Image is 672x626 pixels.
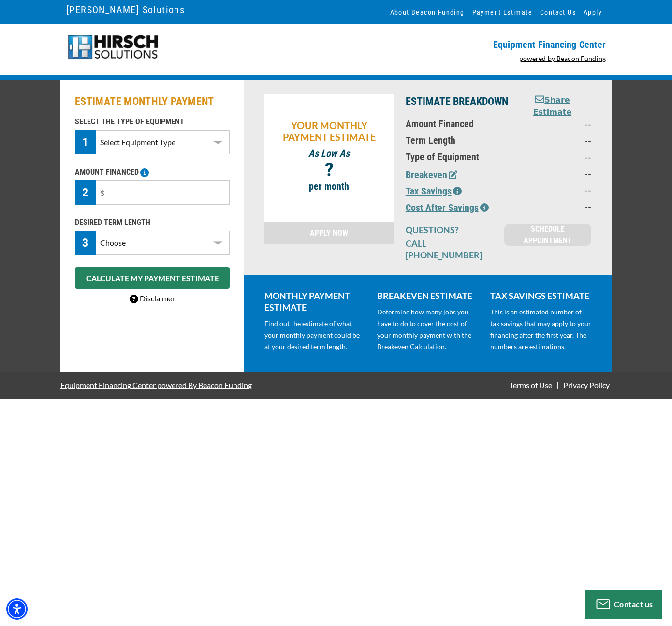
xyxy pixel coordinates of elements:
p: QUESTIONS? [406,224,493,236]
a: Disclaimer [130,294,175,303]
button: Breakeven [406,167,457,182]
p: Term Length [406,134,509,146]
a: [PERSON_NAME] Solutions [66,1,185,18]
p: -- [521,184,591,195]
button: Share Estimate [521,94,584,118]
a: SCHEDULE APPOINTMENT [504,224,591,246]
p: MONTHLY PAYMENT ESTIMATE [264,290,365,313]
p: BREAKEVEN ESTIMATE [377,290,478,301]
button: Cost After Savings [406,200,489,215]
div: 3 [75,231,96,255]
p: Find out the estimate of what your monthly payment could be at your desired term length. [264,318,365,353]
p: Equipment Financing Center [342,39,606,50]
button: CALCULATE MY PAYMENT ESTIMATE [75,267,230,289]
a: powered by Beacon Funding [519,54,606,62]
a: Terms of Use [508,380,554,389]
p: -- [521,167,591,179]
h2: ESTIMATE MONTHLY PAYMENT [75,94,230,109]
p: AMOUNT FINANCED [75,166,230,178]
span: Contact us [614,599,653,609]
a: Equipment Financing Center powered By Beacon Funding [60,373,252,397]
p: SELECT THE TYPE OF EQUIPMENT [75,116,230,128]
p: -- [521,134,591,146]
p: per month [269,180,389,192]
img: Hirsch-logo-55px.png [66,34,160,60]
div: Accessibility Menu [6,598,28,620]
button: Contact us [585,590,662,619]
p: -- [521,200,591,212]
span: | [556,380,559,389]
p: This is an estimated number of tax savings that may apply to your financing after the first year.... [490,306,591,353]
p: TAX SAVINGS ESTIMATE [490,290,591,301]
div: 1 [75,130,96,154]
p: ESTIMATE BREAKDOWN [406,94,509,109]
a: Privacy Policy [561,380,612,389]
p: Determine how many jobs you have to do to cover the cost of your monthly payment with the Breakev... [377,306,478,353]
button: Tax Savings [406,184,462,198]
p: CALL [PHONE_NUMBER] [406,238,493,261]
input: $ [96,180,230,205]
p: -- [521,151,591,163]
p: DESIRED TERM LENGTH [75,217,230,228]
p: YOUR MONTHLY PAYMENT ESTIMATE [269,119,389,143]
p: ? [269,164,389,176]
div: 2 [75,180,96,205]
a: APPLY NOW [264,222,394,244]
p: As Low As [269,148,389,159]
p: Amount Financed [406,118,509,130]
p: -- [521,118,591,130]
p: Type of Equipment [406,151,509,163]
